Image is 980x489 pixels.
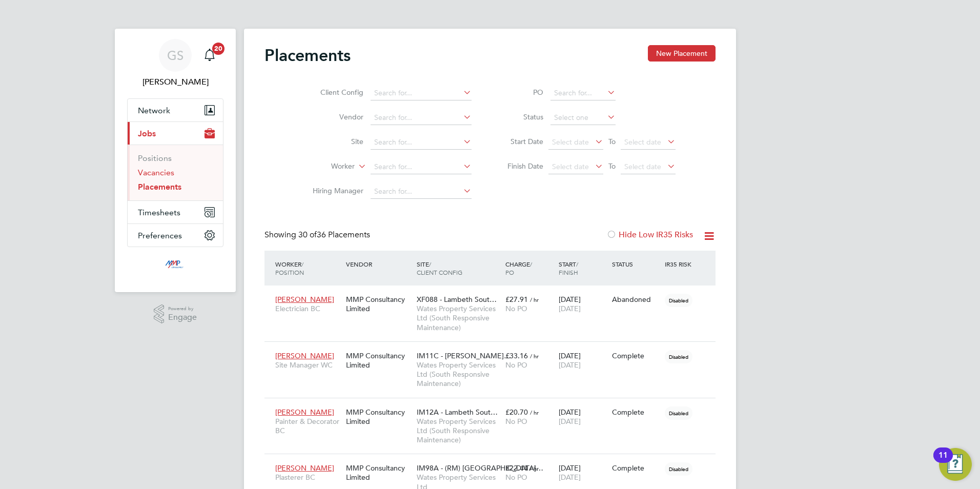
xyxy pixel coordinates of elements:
[530,352,539,360] span: / hr
[505,304,527,313] span: No PO
[556,458,609,487] div: [DATE]
[275,463,334,473] span: [PERSON_NAME]
[550,86,616,100] input: Search for...
[273,255,343,281] div: Worker
[612,295,660,304] div: Abandoned
[275,407,334,417] span: [PERSON_NAME]
[559,260,578,276] span: / Finish
[343,290,414,318] div: MMP Consultancy Limited
[371,185,472,199] input: Search for...
[648,45,716,62] button: New Placement
[530,464,539,472] span: / hr
[606,230,693,240] label: Hide Low IR35 Risks
[497,88,543,97] label: PO
[665,350,692,363] span: Disabled
[550,111,616,125] input: Select one
[275,360,341,370] span: Site Manager WC
[264,45,351,66] h2: Placements
[371,86,472,100] input: Search for...
[127,76,223,88] span: George Stacey
[505,407,528,417] span: £20.70
[298,230,370,240] span: 36 Placements
[559,473,581,482] span: [DATE]
[371,160,472,174] input: Search for...
[275,351,334,360] span: [PERSON_NAME]
[273,458,716,466] a: [PERSON_NAME]Plasterer BCMMP Consultancy LimitedIM98A - (RM) [GEOGRAPHIC_DATA]…Wates Property Ser...
[552,137,589,147] span: Select date
[115,29,236,292] nav: Main navigation
[371,111,472,125] input: Search for...
[556,290,609,318] div: [DATE]
[128,99,223,121] button: Network
[296,161,355,172] label: Worker
[417,351,511,360] span: IM11C - [PERSON_NAME]…
[414,255,503,281] div: Site
[275,260,304,276] span: / Position
[273,402,716,411] a: [PERSON_NAME]Painter & Decorator BCMMP Consultancy LimitedIM12A - Lambeth Sout…Wates Property Ser...
[138,106,170,115] span: Network
[612,463,660,473] div: Complete
[556,346,609,375] div: [DATE]
[503,255,556,281] div: Charge
[168,304,197,313] span: Powered by
[264,230,372,240] div: Showing
[128,201,223,223] button: Timesheets
[497,112,543,121] label: Status
[127,39,223,88] a: GS[PERSON_NAME]
[298,230,317,240] span: 30 of
[167,49,183,62] span: GS
[138,168,174,177] a: Vacancies
[138,231,182,240] span: Preferences
[343,458,414,487] div: MMP Consultancy Limited
[273,289,716,298] a: [PERSON_NAME]Electrician BCMMP Consultancy LimitedXF088 - Lambeth Sout…Wates Property Services Lt...
[417,463,543,473] span: IM98A - (RM) [GEOGRAPHIC_DATA]…
[530,409,539,416] span: / hr
[665,406,692,420] span: Disabled
[138,129,156,138] span: Jobs
[559,304,581,313] span: [DATE]
[417,304,500,332] span: Wates Property Services Ltd (South Responsive Maintenance)
[275,304,341,313] span: Electrician BC
[624,137,661,147] span: Select date
[665,294,692,307] span: Disabled
[275,417,341,435] span: Painter & Decorator BC
[612,407,660,417] div: Complete
[497,137,543,146] label: Start Date
[505,295,528,304] span: £27.91
[559,417,581,426] span: [DATE]
[662,255,698,273] div: IR35 Risk
[138,182,181,192] a: Placements
[128,122,223,145] button: Jobs
[938,455,948,468] div: 11
[371,135,472,150] input: Search for...
[605,159,619,173] span: To
[343,346,414,375] div: MMP Consultancy Limited
[612,351,660,360] div: Complete
[417,295,497,304] span: XF088 - Lambeth Sout…
[417,407,498,417] span: IM12A - Lambeth Sout…
[505,260,532,276] span: / PO
[304,112,363,121] label: Vendor
[505,351,528,360] span: £33.16
[505,473,527,482] span: No PO
[624,162,661,171] span: Select date
[212,43,224,55] span: 20
[417,417,500,445] span: Wates Property Services Ltd (South Responsive Maintenance)
[343,402,414,431] div: MMP Consultancy Limited
[128,224,223,247] button: Preferences
[304,137,363,146] label: Site
[417,260,462,276] span: / Client Config
[138,153,172,163] a: Positions
[168,313,197,322] span: Engage
[556,255,609,281] div: Start
[154,304,197,324] a: Powered byEngage
[530,296,539,303] span: / hr
[939,448,972,481] button: Open Resource Center, 11 new notifications
[127,257,223,274] a: Go to home page
[343,255,414,273] div: Vendor
[199,39,220,72] a: 20
[138,208,180,217] span: Timesheets
[609,255,663,273] div: Status
[275,295,334,304] span: [PERSON_NAME]
[497,161,543,171] label: Finish Date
